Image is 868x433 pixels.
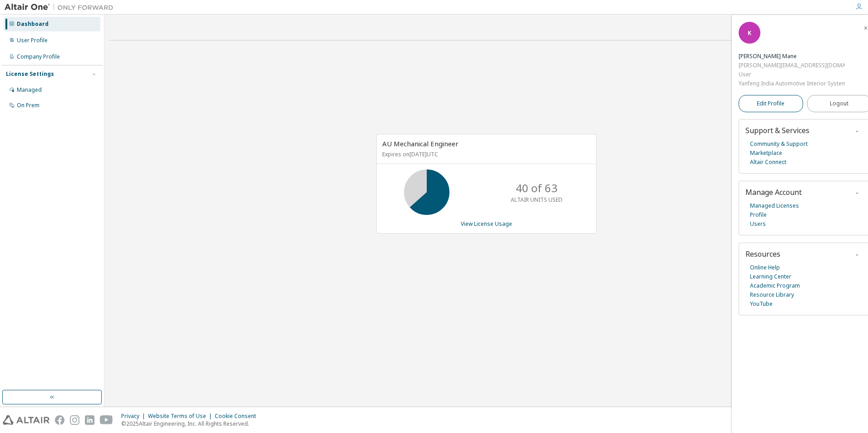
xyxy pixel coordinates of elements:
[17,20,49,28] div: Dashboard
[750,290,794,299] a: Resource Library
[17,102,39,109] div: On Prem
[3,415,49,425] img: altair_logo.svg
[121,413,148,420] div: Privacy
[745,187,802,197] span: Manage Account
[70,415,79,425] img: instagram.svg
[100,415,113,425] img: youtube.svg
[748,29,751,37] span: K
[750,299,773,309] a: YouTube
[85,415,94,425] img: linkedin.svg
[750,210,767,219] a: Profile
[6,70,54,78] div: License Settings
[750,149,782,158] a: Marketplace
[121,420,261,428] p: © 2025 Altair Engineering, Inc. All Rights Reserved.
[739,70,845,79] div: User
[750,158,786,167] a: Altair Connect
[745,125,809,135] span: Support & Services
[17,37,48,44] div: User Profile
[750,201,799,210] a: Managed Licenses
[739,52,845,61] div: Kondiba S. Mane
[17,53,60,60] div: Company Profile
[215,413,261,420] div: Cookie Consent
[511,196,562,204] p: ALTAIR UNITS USED
[17,86,42,94] div: Managed
[750,272,791,281] a: Learning Center
[757,100,784,107] span: Edit Profile
[750,281,800,290] a: Academic Program
[5,3,118,12] img: Altair One
[382,139,459,148] span: AU Mechanical Engineer
[830,99,848,108] span: Logout
[382,150,588,158] p: Expires on [DATE] UTC
[739,95,803,112] a: Edit Profile
[745,249,780,259] span: Resources
[739,61,845,70] div: [PERSON_NAME][EMAIL_ADDRESS][DOMAIN_NAME]
[739,79,845,88] div: Yanfeng India Automotive Interior Systems Pvt. Ltd.
[750,139,808,149] a: Community & Support
[516,180,557,196] p: 40 of 63
[55,415,64,425] img: facebook.svg
[750,219,766,229] a: Users
[148,413,215,420] div: Website Terms of Use
[750,263,780,272] a: Online Help
[461,220,512,228] a: View License Usage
